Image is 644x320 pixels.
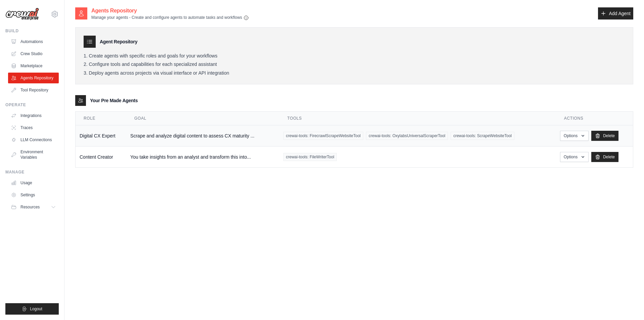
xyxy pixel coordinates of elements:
a: Agents Repository [8,73,59,83]
a: LLM Connections [8,134,59,145]
a: Marketplace [8,61,59,71]
td: Digital CX Expert [76,125,126,147]
span: crewai-tools: FileWriterTool [283,153,337,161]
a: Settings [8,190,59,200]
button: Options [560,152,589,162]
li: Deploy agents across projects via visual interface or API integration [84,70,625,76]
a: Delete [591,131,618,141]
a: Automations [8,36,59,47]
th: Actions [556,112,633,125]
td: Content Creator [76,147,126,168]
span: crewai-tools: ScrapeWebsiteTool [451,132,514,140]
li: Create agents with specific roles and goals for your workflows [84,53,625,59]
button: Logout [5,303,59,315]
a: Crew Studio [8,48,59,59]
div: Operate [5,102,59,108]
th: Tools [279,112,556,125]
a: Environment Variables [8,147,59,163]
span: crewai-tools: OxylabsUniversalScraperTool [366,132,448,140]
div: Manage [5,169,59,175]
th: Role [76,112,126,125]
h3: Your Pre Made Agents [90,97,138,104]
td: You take insights from an analyst and transform this into... [126,147,279,168]
li: Configure tools and capabilities for each specialized assistant [84,62,625,68]
a: Tool Repository [8,85,59,95]
h3: Agent Repository [100,38,137,45]
p: Manage your agents - Create and configure agents to automate tasks and workflows [91,15,249,21]
button: Resources [8,202,59,212]
h2: Agents Repository [91,7,249,15]
div: Build [5,28,59,34]
span: Resources [20,204,40,210]
img: Logo [5,8,39,21]
span: Logout [30,306,42,312]
th: Goal [126,112,279,125]
td: Scrape and analyze digital content to assess CX maturity ... [126,125,279,147]
a: Delete [591,152,618,162]
a: Usage [8,177,59,188]
span: crewai-tools: FirecrawlScrapeWebsiteTool [283,132,364,140]
a: Add Agent [598,7,633,19]
a: Integrations [8,110,59,121]
a: Traces [8,122,59,133]
button: Options [560,131,589,141]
